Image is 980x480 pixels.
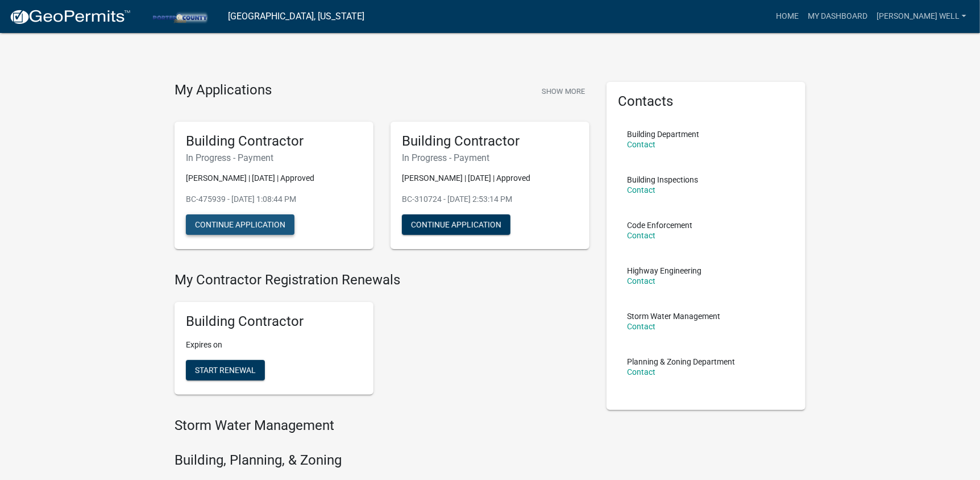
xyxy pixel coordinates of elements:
[618,93,794,110] h5: Contacts
[175,417,589,434] h4: Storm Water Management
[186,193,362,205] p: BC-475939 - [DATE] 1:08:44 PM
[627,358,735,366] p: Planning & Zoning Department
[228,7,364,26] a: [GEOGRAPHIC_DATA], [US_STATE]
[175,82,272,99] h4: My Applications
[186,172,362,184] p: [PERSON_NAME] | [DATE] | Approved
[175,452,589,469] h4: Building, Planning, & Zoning
[186,152,362,163] h6: In Progress - Payment
[803,6,872,27] a: My Dashboard
[627,231,655,240] a: Contact
[402,214,510,235] button: Continue Application
[175,272,589,404] wm-registration-list-section: My Contractor Registration Renewals
[771,6,803,27] a: Home
[175,272,589,288] h4: My Contractor Registration Renewals
[537,82,589,101] button: Show More
[872,6,971,27] a: [PERSON_NAME] Well
[627,276,655,285] a: Contact
[627,312,720,320] p: Storm Water Management
[627,322,655,331] a: Contact
[186,339,362,351] p: Expires on
[627,185,655,195] a: Contact
[402,133,578,150] h5: Building Contractor
[186,214,294,235] button: Continue Application
[186,313,362,330] h5: Building Contractor
[627,176,698,184] p: Building Inspections
[402,193,578,205] p: BC-310724 - [DATE] 2:53:14 PM
[186,133,362,150] h5: Building Contractor
[402,172,578,184] p: [PERSON_NAME] | [DATE] | Approved
[186,360,265,380] button: Start Renewal
[140,9,219,24] img: Porter County, Indiana
[402,152,578,163] h6: In Progress - Payment
[627,221,692,229] p: Code Enforcement
[627,367,655,376] a: Contact
[627,130,699,138] p: Building Department
[195,366,256,375] span: Start Renewal
[627,140,655,149] a: Contact
[627,267,701,275] p: Highway Engineering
